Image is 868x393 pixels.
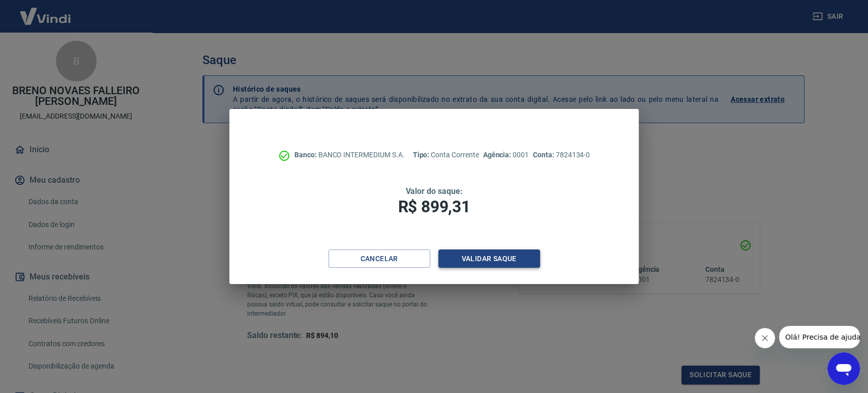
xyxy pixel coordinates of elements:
[483,150,529,160] p: 0001
[483,151,513,159] span: Agência:
[328,249,430,268] button: Cancelar
[533,151,556,159] span: Conta:
[412,150,478,160] p: Conta Corrente
[6,7,85,15] span: Olá! Precisa de ajuda?
[755,328,775,348] iframe: Fechar mensagem
[294,151,318,159] span: Banco:
[827,352,860,385] iframe: Botão para abrir a janela de mensagens
[294,150,405,160] p: BANCO INTERMEDIUM S.A.
[398,197,470,216] span: R$ 899,31
[405,186,462,196] span: Valor do saque:
[533,150,590,160] p: 7824134-0
[412,151,431,159] span: Tipo:
[779,326,860,348] iframe: Mensagem da empresa
[438,249,540,268] button: Validar saque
